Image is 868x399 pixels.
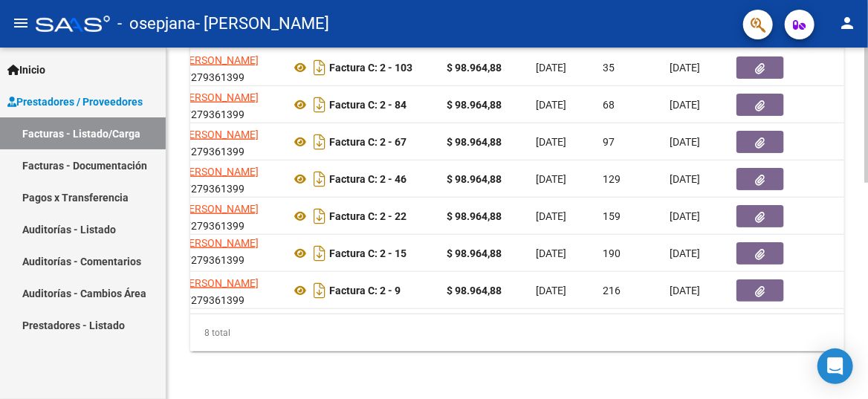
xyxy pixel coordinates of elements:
[179,126,279,158] div: 27279361399
[447,247,502,259] strong: $ 98.964,88
[7,62,45,78] span: Inicio
[179,52,279,83] div: 27279361399
[310,93,329,117] i: Descargar documento
[329,99,407,111] strong: Factura C: 2 - 84
[670,136,700,148] span: [DATE]
[536,247,566,259] span: [DATE]
[670,99,700,111] span: [DATE]
[310,167,329,191] i: Descargar documento
[329,247,407,259] strong: Factura C: 2 - 15
[447,285,502,296] strong: $ 98.964,88
[179,129,259,140] span: [PERSON_NAME]
[179,238,279,269] div: 27279361399
[310,241,329,265] i: Descargar documento
[179,89,279,120] div: 27279361399
[536,62,566,74] span: [DATE]
[536,210,566,222] span: [DATE]
[603,173,621,185] span: 129
[447,173,502,185] strong: $ 98.964,88
[12,14,30,32] mat-icon: menu
[536,173,566,185] span: [DATE]
[179,203,259,215] span: [PERSON_NAME]
[603,136,615,148] span: 97
[329,173,407,185] strong: Factura C: 2 - 46
[670,210,700,222] span: [DATE]
[310,279,329,302] i: Descargar documento
[179,277,259,289] span: [PERSON_NAME]
[603,99,615,111] span: 68
[447,62,502,74] strong: $ 98.964,88
[329,285,401,296] strong: Factura C: 2 - 9
[310,56,329,80] i: Descargar documento
[536,99,566,111] span: [DATE]
[603,285,621,296] span: 216
[603,247,621,259] span: 190
[603,210,621,222] span: 159
[310,204,329,228] i: Descargar documento
[329,62,412,74] strong: Factura C: 2 - 103
[7,94,143,110] span: Prestadores / Proveedores
[603,62,615,74] span: 35
[190,314,844,351] div: 8 total
[817,348,853,384] div: Open Intercom Messenger
[310,130,329,154] i: Descargar documento
[536,136,566,148] span: [DATE]
[195,7,329,40] span: - [PERSON_NAME]
[670,247,700,259] span: [DATE]
[179,201,279,232] div: 27279361399
[179,275,279,306] div: 27279361399
[329,210,407,222] strong: Factura C: 2 - 22
[838,14,856,32] mat-icon: person
[670,173,700,185] span: [DATE]
[329,136,407,148] strong: Factura C: 2 - 67
[670,62,700,74] span: [DATE]
[447,136,502,148] strong: $ 98.964,88
[179,54,259,66] span: [PERSON_NAME]
[179,166,259,178] span: [PERSON_NAME]
[536,285,566,296] span: [DATE]
[179,163,279,195] div: 27279361399
[447,210,502,222] strong: $ 98.964,88
[117,7,195,40] span: - osepjana
[179,91,259,103] span: [PERSON_NAME]
[670,285,700,296] span: [DATE]
[179,237,259,249] span: [PERSON_NAME]
[447,99,502,111] strong: $ 98.964,88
